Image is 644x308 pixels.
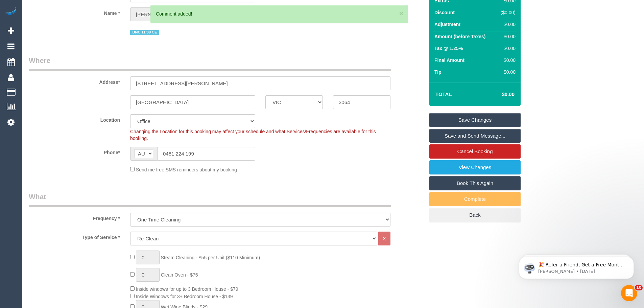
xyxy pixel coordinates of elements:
[429,160,521,174] a: View Changes
[429,176,521,190] a: Book This Again
[29,55,391,71] legend: Where
[434,69,442,75] label: Tip
[429,129,521,143] a: Save and Send Message...
[509,242,644,290] iframe: Intercom notifications message
[136,167,237,172] span: Send me free SMS reminders about my booking
[161,255,260,260] span: Steam Cleaning - $55 per Unit ($110 Minimum)
[434,21,460,28] label: Adjustment
[156,10,403,17] div: Comment added!
[130,30,159,35] span: DNC 11/09 CE
[429,113,521,127] a: Save Changes
[498,57,516,64] div: $0.00
[399,10,403,17] button: ×
[435,91,452,97] strong: Total
[157,147,255,161] input: Phone*
[621,285,637,301] iframe: Intercom live chat
[498,45,516,52] div: $0.00
[24,147,125,156] label: Phone*
[434,9,455,16] label: Discount
[161,272,198,278] span: Clean Oven - $75
[29,192,391,207] legend: What
[498,9,516,16] div: ($0.00)
[333,95,390,109] input: Post Code*
[498,21,516,28] div: $0.00
[130,95,255,109] input: Suburb*
[136,286,238,292] span: Inside windows for up to 3 Bedroom House - $79
[498,33,516,40] div: $0.00
[4,7,18,16] img: Automaid Logo
[429,208,521,222] a: Back
[130,7,255,21] input: First Name*
[24,232,125,241] label: Type of Service *
[24,7,125,17] label: Name *
[498,69,516,75] div: $0.00
[434,57,464,64] label: Final Amount
[482,92,515,97] h4: $0.00
[429,144,521,159] a: Cancel Booking
[24,114,125,123] label: Location
[24,213,125,222] label: Frequency *
[130,129,376,141] span: Changing the Location for this booking may affect your schedule and what Services/Frequencies are...
[434,45,463,52] label: Tax @ 1.25%
[136,294,233,299] span: Inside Windows for 3+ Bedroom House - $139
[434,33,485,40] label: Amount (before Taxes)
[24,76,125,86] label: Address*
[635,285,643,290] span: 10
